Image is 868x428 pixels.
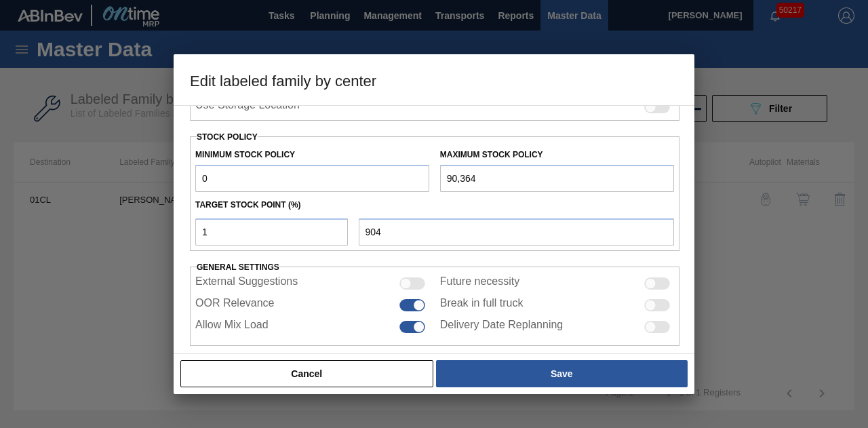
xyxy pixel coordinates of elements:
span: General settings [197,262,279,272]
label: Delivery Date Replanning [440,319,563,335]
label: Break in full truck [440,297,524,313]
label: External Suggestions [195,275,298,292]
h3: Edit labeled family by center [174,54,694,106]
button: Save [436,360,688,387]
label: Future necessity [440,275,519,292]
label: OOR Relevance [195,297,275,313]
label: When enabled, the system will display stocks from different storage locations. [195,99,300,115]
button: Cancel [180,360,433,387]
label: Minimum Stock Policy [195,150,295,159]
label: Allow Mix Load [195,319,269,335]
label: Target Stock Point (%) [195,200,301,210]
label: Stock Policy [197,132,258,142]
label: Maximum Stock Policy [440,150,543,159]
